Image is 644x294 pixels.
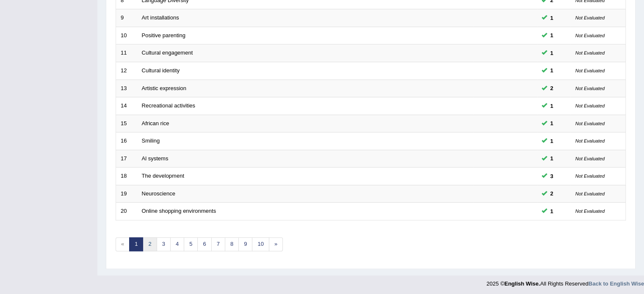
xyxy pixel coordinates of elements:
td: 16 [116,132,137,150]
span: You can still take this question [547,154,557,163]
a: 2 [143,237,157,251]
span: You can still take this question [547,84,557,93]
small: Not Evaluated [575,191,605,196]
span: You can still take this question [547,207,557,216]
td: 14 [116,97,137,115]
td: 10 [116,27,137,44]
span: You can still take this question [547,137,557,146]
small: Not Evaluated [575,103,605,108]
small: Not Evaluated [575,121,605,126]
a: 7 [211,237,225,251]
a: Smiling [142,137,160,144]
td: 18 [116,168,137,185]
a: 9 [238,237,252,251]
a: 6 [197,237,211,251]
a: Positive parenting [142,32,185,38]
a: Cultural identity [142,67,180,74]
small: Not Evaluated [575,209,605,214]
a: » [269,237,283,251]
a: The development [142,173,184,179]
a: Online shopping environments [142,208,216,214]
td: 17 [116,150,137,168]
a: Cultural engagement [142,49,193,56]
strong: English Wise. [504,280,540,287]
span: You can still take this question [547,31,557,40]
span: You can still take this question [547,66,557,75]
a: 4 [170,237,184,251]
a: Art installations [142,14,179,21]
a: Artistic expression [142,85,186,91]
span: You can still take this question [547,102,557,110]
a: Al systems [142,155,169,162]
span: « [116,237,130,251]
td: 13 [116,80,137,97]
td: 19 [116,185,137,203]
small: Not Evaluated [575,33,605,38]
a: 5 [184,237,198,251]
span: You can still take this question [547,189,557,198]
small: Not Evaluated [575,15,605,20]
span: You can still take this question [547,49,557,58]
div: 2025 © All Rights Reserved [486,275,644,288]
span: You can still take this question [547,119,557,128]
small: Not Evaluated [575,86,605,91]
small: Not Evaluated [575,50,605,55]
a: Back to English Wise [589,280,644,287]
small: Not Evaluated [575,156,605,161]
span: You can still take this question [547,14,557,22]
td: 11 [116,44,137,62]
small: Not Evaluated [575,173,605,179]
a: 1 [129,237,143,251]
a: Recreational activities [142,102,195,109]
a: Neuroscience [142,190,176,197]
a: African rice [142,120,169,126]
a: 8 [225,237,239,251]
td: 20 [116,203,137,220]
span: You can still take this question [547,172,557,181]
td: 9 [116,9,137,27]
td: 15 [116,115,137,132]
a: 3 [157,237,171,251]
small: Not Evaluated [575,138,605,143]
td: 12 [116,62,137,80]
small: Not Evaluated [575,68,605,73]
a: 10 [252,237,269,251]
